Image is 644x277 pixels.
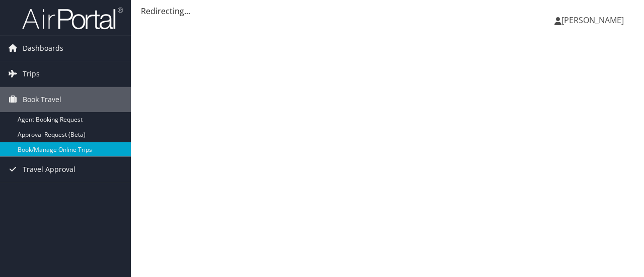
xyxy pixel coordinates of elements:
a: [PERSON_NAME] [554,5,634,35]
span: Trips [23,61,40,86]
span: [PERSON_NAME] [561,15,624,26]
span: Travel Approval [23,157,75,182]
span: Dashboards [23,36,63,61]
div: Redirecting... [141,5,634,17]
span: Book Travel [23,87,61,112]
img: airportal-logo.png [22,7,123,30]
